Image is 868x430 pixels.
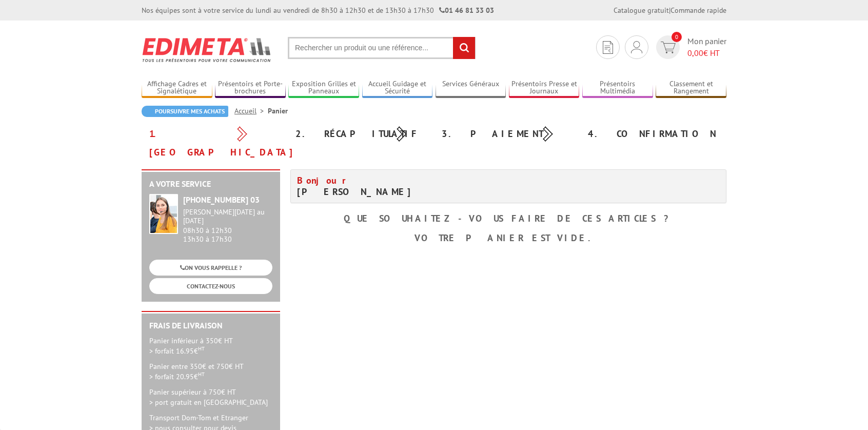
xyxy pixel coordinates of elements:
[215,80,286,96] a: Présentoirs et Porte-brochures
[288,37,476,59] input: Rechercher un produit ou une référence...
[434,125,580,143] div: 3. Paiement
[149,398,268,407] span: > port gratuit en [GEOGRAPHIC_DATA]
[198,370,205,378] sup: HT
[603,41,613,54] img: devis rapide
[436,80,506,96] a: Services Généraux
[149,361,272,382] p: Panier entre 350€ et 750€ HT
[687,47,726,59] span: € HT
[288,125,434,143] div: 2. Récapitulatif
[149,260,272,276] a: ON VOUS RAPPELLE ?
[149,278,272,294] a: CONTACTEZ-NOUS
[234,106,268,115] a: Accueil
[142,5,494,15] div: Nos équipes sont à votre service du lundi au vendredi de 8h30 à 12h30 et de 13h30 à 17h30
[656,80,726,96] a: Classement et Rangement
[670,6,726,15] a: Commande rapide
[453,37,475,59] input: rechercher
[509,80,580,96] a: Présentoirs Presse et Journaux
[631,41,642,53] img: devis rapide
[149,372,205,381] span: > forfait 20.95€
[142,80,212,96] a: Affichage Cadres et Signalétique
[142,125,288,162] div: 1. [GEOGRAPHIC_DATA]
[362,80,433,96] a: Accueil Guidage et Sécurité
[297,175,501,198] h4: [PERSON_NAME]
[142,106,228,117] a: Poursuivre mes achats
[288,80,359,96] a: Exposition Grilles et Panneaux
[149,387,272,407] p: Panier supérieur à 750€ HT
[439,6,494,15] strong: 01 46 81 33 03
[297,174,351,186] span: Bonjour
[687,35,726,59] span: Mon panier
[183,208,272,225] div: [PERSON_NAME][DATE] au [DATE]
[149,194,178,234] img: widget-service.jpg
[149,346,205,356] span: > forfait 16.95€
[415,232,602,244] b: Votre panier est vide.
[654,35,726,59] a: devis rapide 0 Mon panier 0,00€ HT
[614,6,669,15] a: Catalogue gratuit
[142,31,272,69] img: Edimeta
[149,336,272,356] p: Panier inférieur à 350€ HT
[198,345,205,352] sup: HT
[149,321,272,330] h2: Frais de Livraison
[661,42,676,53] img: devis rapide
[580,125,726,143] div: 4. Confirmation
[687,48,703,58] span: 0,00
[614,5,726,15] div: |
[672,32,682,42] span: 0
[582,80,653,96] a: Présentoirs Multimédia
[183,194,260,205] strong: [PHONE_NUMBER] 03
[183,208,272,243] div: 08h30 à 12h30 13h30 à 17h30
[149,180,272,189] h2: A votre service
[268,106,288,116] li: Panier
[344,212,674,224] b: Que souhaitez-vous faire de ces articles ?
